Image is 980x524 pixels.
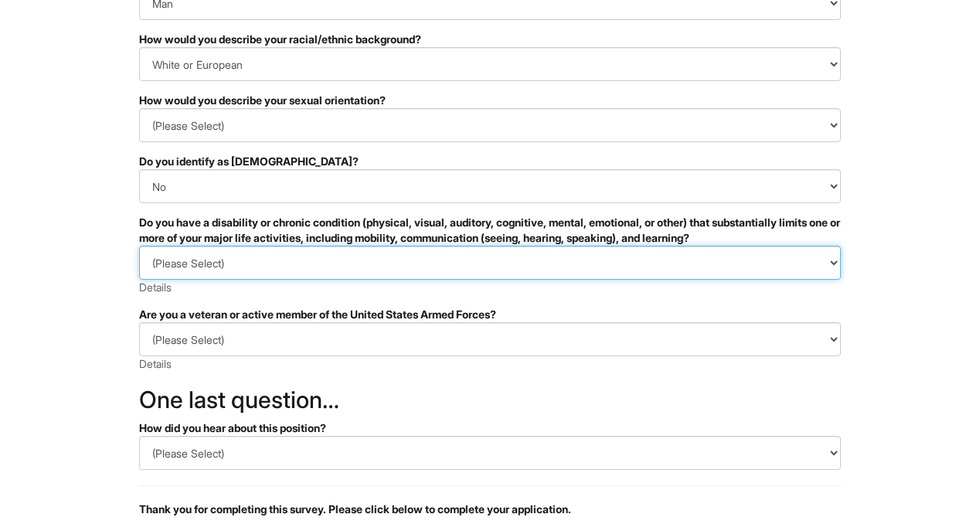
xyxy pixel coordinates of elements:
a: Details [139,281,172,294]
select: Do you identify as transgender? [139,169,841,203]
div: How would you describe your racial/ethnic background? [139,32,841,47]
div: Do you have a disability or chronic condition (physical, visual, auditory, cognitive, mental, emo... [139,215,841,246]
select: Do you have a disability or chronic condition (physical, visual, auditory, cognitive, mental, emo... [139,246,841,280]
div: Are you a veteran or active member of the United States Armed Forces? [139,307,841,322]
select: How would you describe your racial/ethnic background? [139,47,841,81]
div: Do you identify as [DEMOGRAPHIC_DATA]? [139,154,841,169]
p: Thank you for completing this survey. Please click below to complete your application. [139,502,841,517]
div: How did you hear about this position? [139,420,841,436]
select: How would you describe your sexual orientation? [139,108,841,142]
h2: One last question… [139,387,841,413]
select: How did you hear about this position? [139,436,841,470]
select: Are you a veteran or active member of the United States Armed Forces? [139,322,841,356]
div: How would you describe your sexual orientation? [139,93,841,108]
a: Details [139,357,172,370]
